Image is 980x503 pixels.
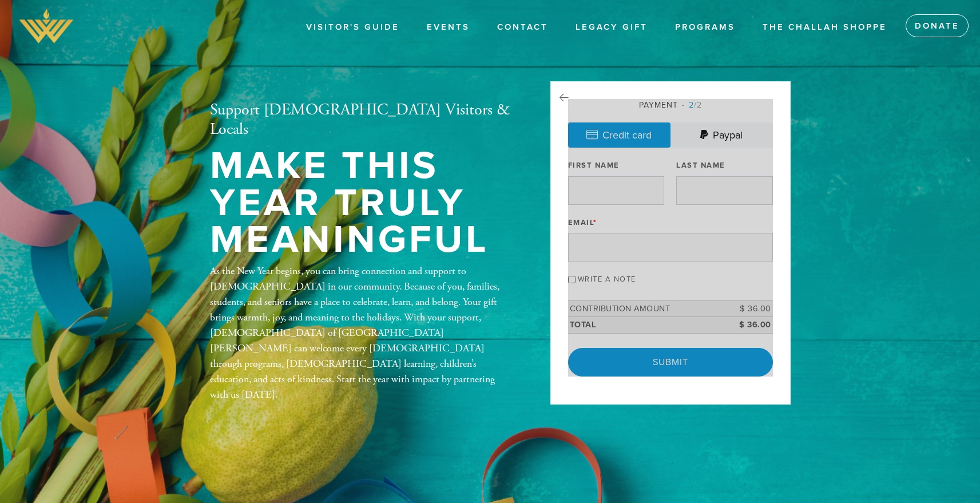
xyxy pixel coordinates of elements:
[489,17,557,38] a: Contact
[666,17,744,38] a: Programs
[210,148,513,259] h1: Make This Year Truly Meaningful
[567,17,656,38] a: Legacy Gift
[210,101,513,139] h2: Support [DEMOGRAPHIC_DATA] Visitors & Locals
[906,14,969,37] a: Donate
[210,263,513,402] div: As the New Year begins, you can bring connection and support to [DEMOGRAPHIC_DATA] in our communi...
[17,6,76,47] img: A10802_Chabad_Logo_AP%20%285%29%20-%20Edited.png
[754,17,895,38] a: The Challah Shoppe
[297,17,408,38] a: Visitor's Guide
[418,17,478,38] a: Events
